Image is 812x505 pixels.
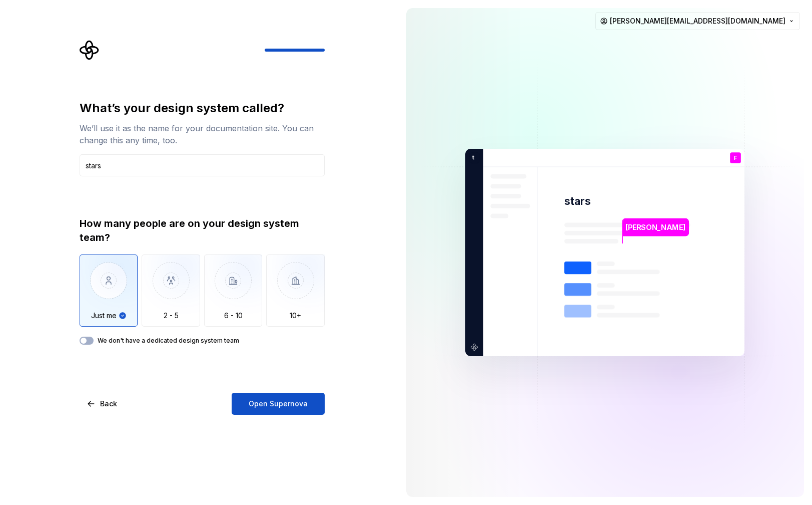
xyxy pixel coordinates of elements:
span: [PERSON_NAME][EMAIL_ADDRESS][DOMAIN_NAME] [610,16,785,26]
span: Back [100,399,117,409]
svg: Supernova Logo [80,40,100,60]
button: Open Supernova [232,393,325,415]
p: F [734,155,737,161]
label: We don't have a dedicated design system team [98,337,239,345]
button: Back [80,393,126,415]
div: How many people are on your design system team? [80,216,325,244]
p: [PERSON_NAME] [626,222,686,233]
div: What’s your design system called? [80,100,325,116]
p: stars [564,194,591,208]
span: Open Supernova [249,399,308,409]
button: [PERSON_NAME][EMAIL_ADDRESS][DOMAIN_NAME] [595,12,800,30]
div: We’ll use it as the name for your documentation site. You can change this any time, too. [80,122,325,146]
input: Design system name [80,154,325,176]
p: t [469,153,474,162]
